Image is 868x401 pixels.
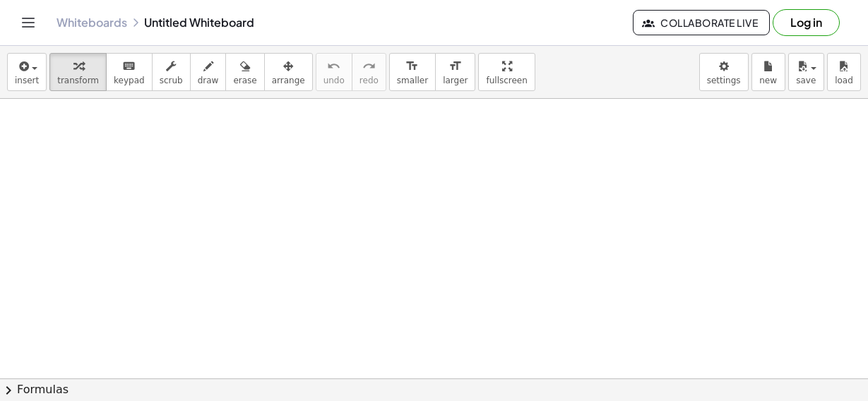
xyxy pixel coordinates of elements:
[7,53,47,91] button: insert
[645,16,758,29] span: Collaborate Live
[272,76,305,85] span: arrange
[114,76,145,85] span: keypad
[264,53,313,91] button: arrange
[198,76,219,85] span: draw
[486,76,527,85] span: fullscreen
[759,76,777,85] span: new
[435,53,475,91] button: format_sizelarger
[362,58,376,75] i: redo
[389,53,436,91] button: format_sizesmaller
[751,53,785,91] button: new
[835,76,853,85] span: load
[443,76,468,85] span: larger
[122,58,136,75] i: keyboard
[160,76,183,85] span: scrub
[796,76,816,85] span: save
[359,76,379,85] span: redo
[773,9,840,36] button: Log in
[478,53,535,91] button: fullscreen
[448,58,462,75] i: format_size
[225,53,264,91] button: erase
[352,53,386,91] button: redoredo
[49,53,107,91] button: transform
[827,53,861,91] button: load
[15,76,39,85] span: insert
[57,16,127,30] a: Whiteboards
[17,11,40,34] button: Toggle navigation
[405,58,419,75] i: format_size
[707,76,741,85] span: settings
[788,53,824,91] button: save
[397,76,428,85] span: smaller
[323,76,345,85] span: undo
[57,76,99,85] span: transform
[327,58,340,75] i: undo
[699,53,749,91] button: settings
[233,76,256,85] span: erase
[633,10,770,35] button: Collaborate Live
[152,53,191,91] button: scrub
[106,53,153,91] button: keyboardkeypad
[190,53,227,91] button: draw
[316,53,352,91] button: undoundo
